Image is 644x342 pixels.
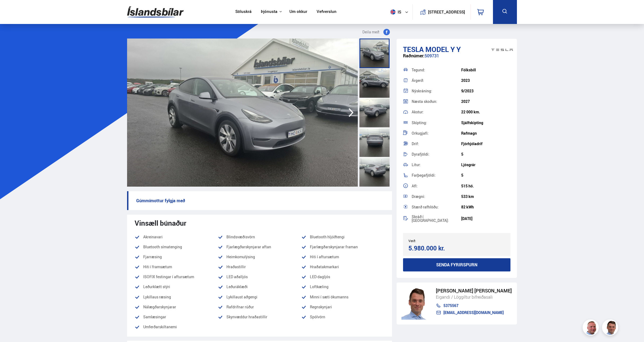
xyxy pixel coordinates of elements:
[403,53,425,59] span: Raðnúmer:
[127,39,358,187] img: 3729679.jpeg
[218,314,301,320] li: Skynvæddur hraðastillir
[583,320,600,336] img: siFngHWaQ9KaOqBr.png
[301,244,384,250] li: Fjarlægðarskynjarar framan
[461,131,510,135] div: Rafmagn
[218,244,301,250] li: Fjarlægðarskynjarar aftan
[461,142,510,146] div: Fjórhjóladrif
[461,121,510,125] div: Sjálfskipting
[135,264,218,270] li: Hiti í framsætum
[135,219,384,227] div: Vinsæll búnaður
[218,234,301,240] li: Blindsvæðisvörn
[403,258,510,271] button: Senda fyrirspurn
[603,320,619,336] img: FbJEzSuNWCJXmdc-.webp
[461,217,510,221] div: [DATE]
[461,89,510,93] div: 9/2023
[425,44,461,54] span: Model Y Y
[461,163,510,167] div: Ljósgrár
[436,288,512,294] div: [PERSON_NAME] [PERSON_NAME]
[135,254,218,260] li: Fjarræsing
[301,294,384,300] li: Minni í sæti ökumanns
[4,2,20,18] button: Opna LiveChat spjallviðmót
[235,9,251,15] a: Söluskrá
[301,274,384,280] li: LED dagljós
[388,9,402,15] span: is
[135,234,218,240] li: Akreinavari
[403,44,424,54] span: Tesla
[403,53,510,64] div: 509731
[135,314,218,320] li: Samlæsingar
[461,184,510,188] div: 515 hö.
[412,152,461,156] div: Dyrafjöldi:
[261,9,277,14] button: Þjónusta
[362,29,380,35] span: Deila með:
[218,264,301,270] li: Hraðastillir
[127,191,392,210] p: Gúmmímottur fylgja með
[430,10,463,14] button: [STREET_ADDRESS]
[360,29,392,35] button: Deila með:
[461,173,510,177] div: 5
[408,245,455,252] div: 5.980.000 kr.
[135,304,218,310] li: Nálægðarskynjarar
[412,100,461,103] div: Næsta skoðun:
[461,194,510,199] div: 533 km
[135,284,218,290] li: Leðurklætt stýri
[491,41,513,58] img: brand logo
[436,294,512,301] div: Eigandi / Löggiltur bifreiðasali
[412,79,461,82] div: Árgerð:
[390,9,395,15] img: svg+xml;base64,PHN2ZyB4bWxucz0iaHR0cDovL3d3dy53My5vcmcvMjAwMC9zdmciIHdpZHRoPSI1MTIiIGhlaWdodD0iNT...
[301,254,384,260] li: Hiti í aftursætum
[461,78,510,83] div: 2023
[127,3,184,21] img: G0Ugv5HjCgRt.svg
[135,274,218,280] li: ISOFIX festingar í aftursætum
[461,152,510,156] div: 5
[412,89,461,93] div: Nýskráning:
[416,4,468,20] a: [STREET_ADDRESS]
[301,234,384,240] li: Bluetooth hljóðtengi
[218,284,301,290] li: Leðuráklæði
[412,215,461,222] div: Skráð í [GEOGRAPHIC_DATA]:
[358,39,589,187] img: 3729680.jpeg
[461,110,510,114] div: 22 000 km.
[412,121,461,125] div: Skipting:
[218,274,301,280] li: LED aðalljós
[301,314,384,320] li: Spólvörn
[135,324,218,330] li: Umferðarskiltanemi
[388,4,412,20] button: is
[218,294,301,300] li: Lykillaust aðgengi
[301,284,384,290] li: Loftkæling
[301,264,384,270] li: Hraðatakmarkari
[412,68,461,72] div: Tegund:
[317,9,337,15] a: Vefverslun
[461,68,510,72] div: Fólksbíll
[135,244,218,250] li: Bluetooth símatenging
[412,110,461,114] div: Akstur:
[218,304,301,310] li: Rafdrifnar rúður
[289,9,307,15] a: Um okkur
[412,195,461,198] div: Drægni:
[301,304,384,310] li: Regnskynjari
[412,131,461,135] div: Orkugjafi:
[401,287,430,320] img: FbJEzSuNWCJXmdc-.webp
[412,205,461,209] div: Stærð rafhlöðu:
[412,163,461,167] div: Litur:
[218,254,301,260] li: Heimkomulýsing
[412,142,461,146] div: Drif:
[436,310,512,315] a: [EMAIL_ADDRESS][DOMAIN_NAME]
[135,294,218,300] li: Lykillaus ræsing
[461,99,510,104] div: 2027
[436,303,512,308] a: 5375567
[412,173,461,177] div: Farþegafjöldi:
[412,184,461,188] div: Afl:
[408,239,457,243] div: Verð:
[461,205,510,209] div: 82 kWh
